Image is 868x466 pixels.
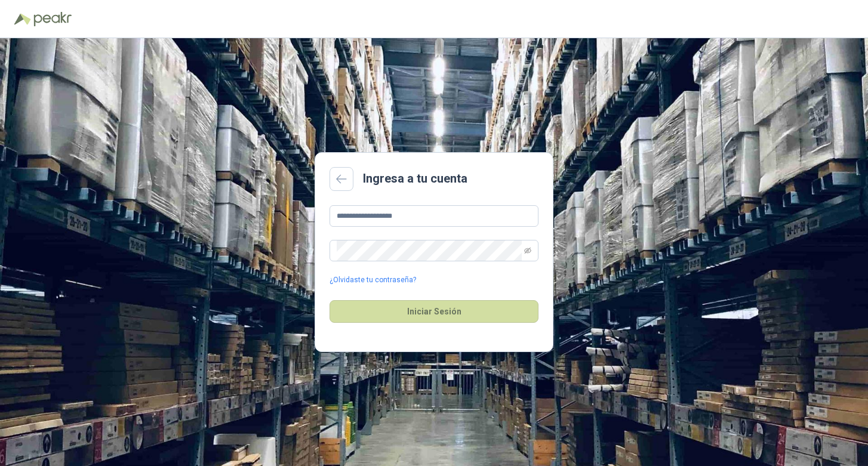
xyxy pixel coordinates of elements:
[14,13,31,25] img: Logo
[363,169,467,188] h2: Ingresa a tu cuenta
[330,274,416,286] a: ¿Olvidaste tu contraseña?
[330,300,538,323] button: Iniciar Sesión
[33,12,72,26] img: Peakr
[524,247,531,254] span: eye-invisible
